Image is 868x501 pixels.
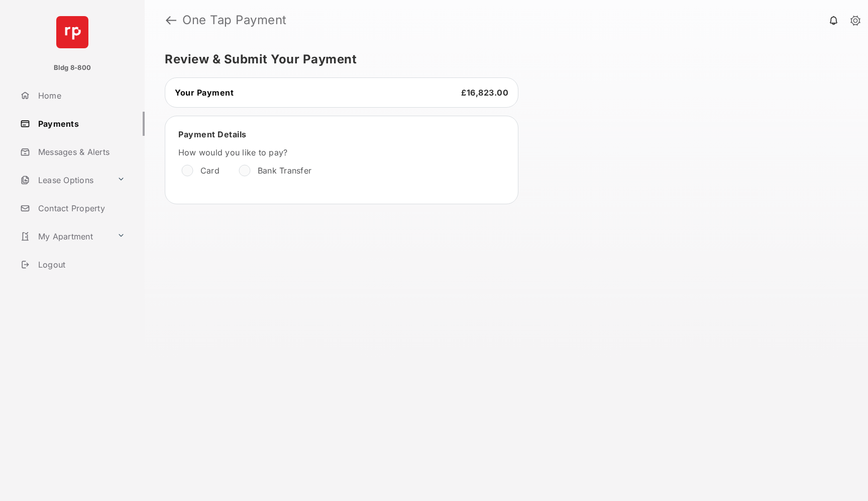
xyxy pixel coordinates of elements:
strong: One Tap Payment [182,14,287,26]
span: Payment Details [178,129,247,139]
label: How would you like to pay? [178,147,480,157]
span: Your Payment [175,88,234,98]
a: Payments [16,112,145,136]
a: Contact Property [16,196,145,220]
a: Lease Options [16,168,113,192]
span: £16,823.00 [461,88,508,98]
img: svg+xml;base64,PHN2ZyB4bWxucz0iaHR0cDovL3d3dy53My5vcmcvMjAwMC9zdmciIHdpZHRoPSI2NCIgaGVpZ2h0PSI2NC... [56,16,88,48]
label: Bank Transfer [258,165,311,176]
a: Logout [16,253,145,277]
h5: Review & Submit Your Payment [165,53,840,65]
a: Home [16,83,145,108]
a: Messages & Alerts [16,140,145,164]
p: Bldg 8-800 [54,63,91,73]
label: Card [200,165,220,176]
a: My Apartment [16,224,113,248]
